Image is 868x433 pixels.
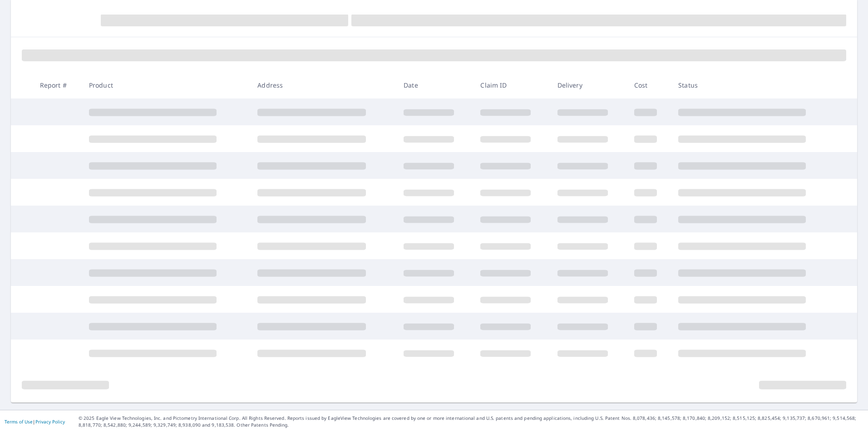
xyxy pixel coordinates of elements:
th: Date [396,72,473,98]
th: Claim ID [473,72,550,98]
th: Status [671,72,840,98]
th: Cost [627,72,671,98]
th: Product [82,72,251,98]
a: Terms of Use [5,418,33,425]
th: Report # [33,72,82,98]
a: Privacy Policy [35,418,65,425]
p: © 2025 Eagle View Technologies, Inc. and Pictometry International Corp. All Rights Reserved. Repo... [79,415,863,428]
p: | [5,419,65,424]
th: Address [250,72,396,98]
th: Delivery [550,72,627,98]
